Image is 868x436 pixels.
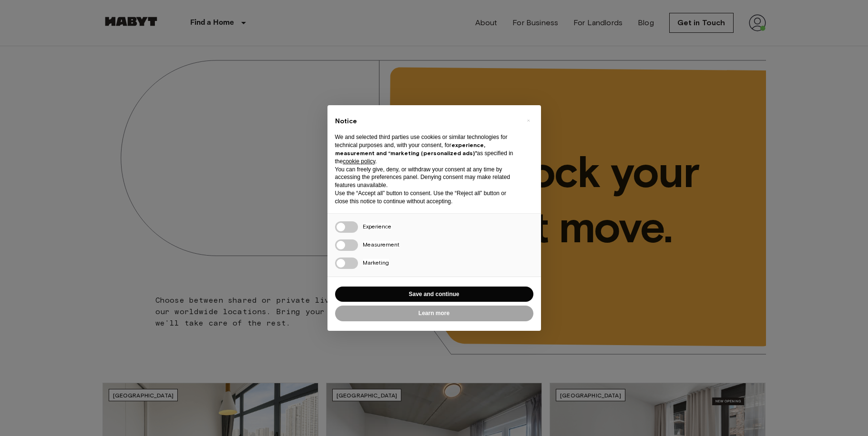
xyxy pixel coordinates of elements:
[335,287,533,302] button: Save and continue
[343,158,375,165] a: cookie policy
[335,189,518,206] p: Use the “Accept all” button to consent. Use the “Reject all” button or close this notice to conti...
[335,306,533,321] button: Learn more
[363,223,391,230] span: Experience
[363,259,389,266] span: Marketing
[521,113,536,128] button: Close this notice
[335,133,518,165] p: We and selected third parties use cookies or similar technologies for technical purposes and, wit...
[335,117,518,126] h2: Notice
[335,141,485,157] strong: experience, measurement and “marketing (personalized ads)”
[363,241,399,248] span: Measurement
[527,115,530,126] span: ×
[335,166,518,189] p: You can freely give, deny, or withdraw your consent at any time by accessing the preferences pane...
